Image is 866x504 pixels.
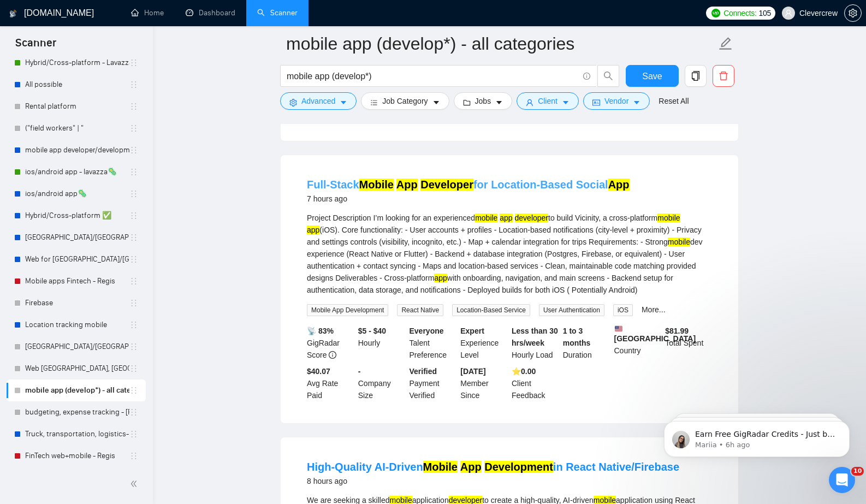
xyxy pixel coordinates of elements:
[25,139,129,161] a: mobile app developer/development📲
[759,7,771,19] span: 105
[7,358,146,380] li: Web UAE, Qatar, Saudi
[475,214,497,222] mark: mobile
[25,270,129,292] a: Mobile apps Fintech - Regis
[454,92,513,110] button: folderJobscaret-down
[452,304,530,316] span: Location-Based Service
[305,365,356,401] div: Avg Rate Paid
[25,292,129,314] a: Firebase
[129,277,138,286] span: holder
[515,214,549,222] mark: developer
[370,98,378,106] span: bars
[307,212,712,296] div: Project Description I’m looking for an experienced to build Vicinity, a cross-platform (iOS). Cor...
[410,327,444,335] b: Everyone
[685,65,707,87] button: copy
[7,117,146,139] li: ("field workers" | "
[526,98,533,106] span: user
[129,124,138,133] span: holder
[356,365,407,401] div: Company Size
[25,183,129,205] a: ios/android app🦠
[25,227,129,248] a: [GEOGRAPHIC_DATA]/[GEOGRAPHIC_DATA]
[397,304,443,316] span: React Native
[7,336,146,358] li: UAE/Saudi/Quatar
[7,314,146,336] li: Location tracking mobile
[410,367,437,376] b: Verified
[844,9,862,17] a: setting
[356,325,407,361] div: Hourly
[289,98,297,106] span: setting
[25,248,129,270] a: Web for [GEOGRAPHIC_DATA]/[GEOGRAPHIC_DATA]
[844,4,862,22] button: setting
[538,95,557,107] span: Client
[845,9,861,17] span: setting
[495,98,503,106] span: caret-down
[301,95,335,107] span: Advanced
[307,179,630,191] a: Full-StackMobile App Developerfor Location-Based SocialApp
[307,475,679,488] div: 8 hours ago
[460,461,482,473] mark: App
[358,367,361,376] b: -
[25,205,129,227] a: Hybrid/Cross-platform ✅
[131,8,164,17] a: homeHome
[597,65,619,87] button: search
[129,255,138,264] span: holder
[458,325,509,361] div: Experience Level
[7,248,146,270] li: Web for Sweden/Germany
[7,52,146,74] li: Hybrid/Cross-platform - Lavazza ✅
[382,95,428,107] span: Job Category
[287,69,578,83] input: Search Freelance Jobs...
[280,92,357,110] button: settingAdvancedcaret-down
[329,351,336,359] span: info-circle
[25,336,129,358] a: [GEOGRAPHIC_DATA]/[GEOGRAPHIC_DATA]/Quatar
[642,305,666,314] a: More...
[407,325,459,361] div: Talent Preference
[517,92,579,110] button: userClientcaret-down
[604,95,628,107] span: Vendor
[186,8,235,17] a: dashboardDashboard
[463,98,471,106] span: folder
[7,139,146,161] li: mobile app developer/development📲
[129,80,138,89] span: holder
[396,179,418,191] mark: App
[307,367,330,376] b: $40.07
[851,467,864,476] span: 10
[129,189,138,198] span: holder
[25,380,129,401] a: mobile app (develop*) - all categories
[7,96,146,117] li: Rental platform
[583,92,650,110] button: idcardVendorcaret-down
[305,325,356,361] div: GigRadar Score
[434,274,447,282] mark: app
[598,71,619,81] span: search
[583,73,590,80] span: info-circle
[713,71,734,81] span: delete
[307,304,388,316] span: Mobile App Development
[563,327,591,347] b: 1 to 3 months
[307,192,630,205] div: 7 hours ago
[7,183,146,205] li: ios/android app🦠
[9,5,17,22] img: logo
[286,30,716,57] input: Scanner name...
[7,445,146,467] li: FinTech web+mobile - Regis
[539,304,604,316] span: User Authentication
[713,65,734,87] button: delete
[458,365,509,401] div: Member Since
[711,9,720,17] img: upwork-logo.png
[648,398,866,475] iframe: Intercom notifications message
[25,52,129,74] a: Hybrid/Cross-platform - Lavazza ✅
[25,161,129,183] a: ios/android app - lavazza🦠
[129,452,138,460] span: holder
[25,96,129,117] a: Rental platform
[129,233,138,242] span: holder
[561,325,612,361] div: Duration
[633,98,640,106] span: caret-down
[562,98,570,106] span: caret-down
[307,327,334,335] b: 📡 83%
[7,227,146,248] li: Sweden/Germany
[361,92,449,110] button: barsJob Categorycaret-down
[460,327,484,335] b: Expert
[129,146,138,155] span: holder
[129,168,138,176] span: holder
[25,401,129,423] a: budgeting, expense tracking - [PERSON_NAME]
